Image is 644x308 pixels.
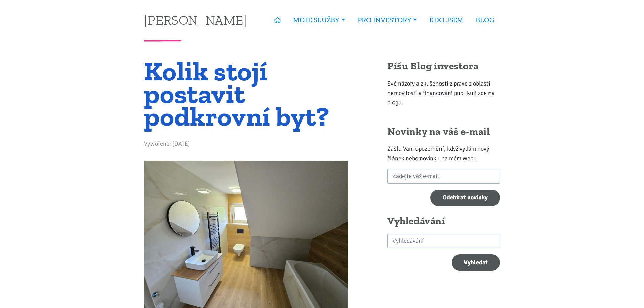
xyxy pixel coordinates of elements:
[387,125,500,138] h2: Novinky na váš e-mail
[352,12,423,28] a: PRO INVESTORY
[387,215,500,228] h2: Vyhledávání
[423,12,470,28] a: KDO JSEM
[144,60,348,128] h1: Kolik stojí postavit podkrovní byt?
[387,60,500,73] h2: Píšu Blog investora
[470,12,500,28] a: BLOG
[430,190,500,206] input: Odebírat novinky
[287,12,351,28] a: MOJE SLUŽBY
[144,13,247,26] a: [PERSON_NAME]
[387,169,500,184] input: Zadejte váš e-mail
[387,79,500,107] p: Své názory a zkušenosti z praxe z oblasti nemovitostí a financování publikuji zde na blogu.
[387,144,500,163] p: Zašlu Vám upozornění, když vydám nový článek nebo novinku na mém webu.
[144,139,348,151] div: Vytvořeno: [DATE]
[387,234,500,248] input: search
[452,254,500,271] button: Vyhledat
